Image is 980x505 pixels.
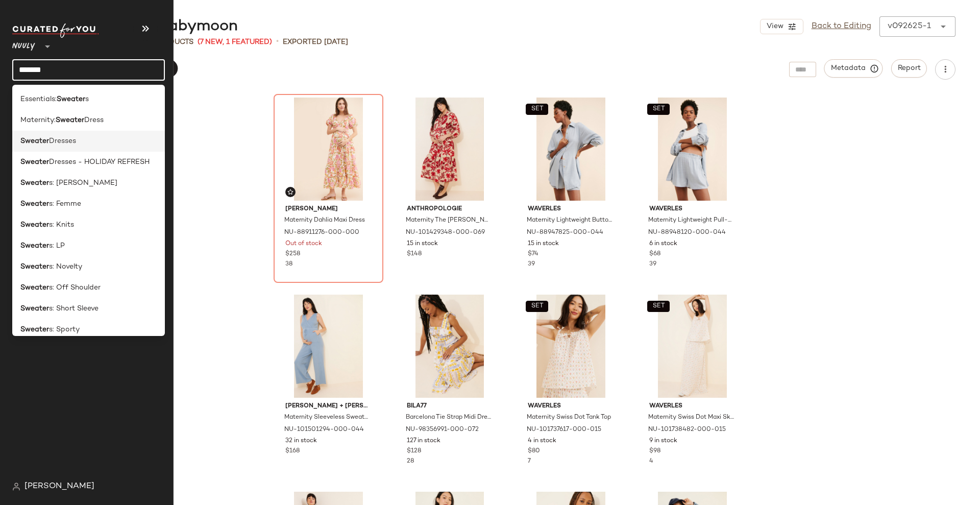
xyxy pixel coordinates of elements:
span: 32 in stock [285,437,317,446]
b: Sweater [20,178,49,188]
span: $98 [649,447,660,456]
span: Maternity Sleeveless Sweater Jumpsuit [284,413,371,422]
b: Sweater [56,115,84,126]
b: Sweater [20,261,49,272]
span: s: Sporty [49,324,80,335]
b: Sweater [20,324,49,335]
span: 127 in stock [407,437,440,446]
span: Barcelona Tie Strap Midi Dress [406,413,492,422]
span: s: Short Sleeve [49,303,99,314]
span: Maternity The [PERSON_NAME] Tiered Shirt Dress [406,216,492,225]
span: Dress [84,115,104,126]
span: $168 [285,447,300,456]
span: NU-101429348-000-069 [406,228,485,237]
b: Sweater [20,136,49,147]
img: 88947825_044_b [520,98,622,201]
span: Maternity Dahlia Maxi Dress [284,216,365,225]
img: 88911276_000_b [277,98,380,201]
span: 7 [528,458,531,465]
span: Waverles [528,402,614,411]
span: 9 in stock [649,437,677,446]
span: $80 [528,447,540,456]
span: NU-88947825-000-044 [527,228,603,237]
button: View [760,19,803,34]
span: $74 [528,250,538,259]
img: 101738482_015_b [641,295,744,398]
button: SET [647,104,670,115]
span: (7 New, 1 Featured) [198,37,272,47]
span: 6 in stock [649,239,677,249]
span: View [766,22,783,31]
span: SET [531,106,544,113]
span: 4 [649,458,653,465]
span: 28 [407,458,414,465]
span: 39 [649,261,656,268]
span: s: Off Shoulder [49,282,101,293]
button: SET [526,301,548,312]
span: SET [531,303,544,310]
span: SET [652,303,665,310]
span: s: LP [49,241,65,251]
span: s: [PERSON_NAME] [49,178,117,188]
span: [PERSON_NAME] [285,205,372,214]
span: NU-101501294-000-044 [284,425,364,435]
div: v092625-1 [888,20,931,33]
img: cfy_white_logo.C9jOOHJF.svg [12,23,99,38]
b: Sweater [20,199,49,209]
button: SET [647,301,670,312]
a: Back to Editing [812,20,871,33]
span: BILA77 [407,402,493,411]
img: svg%3e [12,483,20,491]
span: NU-101738482-000-015 [648,425,726,435]
span: [PERSON_NAME] + [PERSON_NAME] [285,402,372,411]
span: NU-101737617-000-015 [527,425,601,435]
span: Anthropologie [407,205,493,214]
img: 101501294_044_b [277,295,380,398]
span: $68 [649,250,660,259]
button: Report [891,59,927,78]
span: • [276,36,279,48]
span: Dresses - HOLIDAY REFRESH [49,157,150,167]
img: 101737617_015_b [520,295,622,398]
button: Metadata [824,59,883,78]
span: Maternity Swiss Dot Tank Top [527,413,611,422]
span: SET [652,106,665,113]
span: Dresses [49,136,76,147]
b: Sweater [20,282,49,293]
img: svg%3e [287,189,293,195]
span: Maternity Swiss Dot Maxi Skirt [648,413,734,422]
span: 4 in stock [528,437,556,446]
span: NU-88911276-000-000 [284,228,359,237]
span: Nuuly [12,35,35,53]
span: s: Femme [49,199,81,209]
b: Sweater [20,303,49,314]
span: Waverles [528,205,614,214]
b: Sweater [20,241,49,251]
span: Waverles [649,205,736,214]
span: s [85,94,89,105]
span: Maternity: [20,115,56,126]
span: $258 [285,250,300,259]
span: NU-88948120-000-044 [648,228,726,237]
span: Waverles [649,402,736,411]
b: Sweater [57,94,85,105]
span: 15 in stock [407,239,438,249]
span: Maternity Lightweight Button-Up Shirt [527,216,613,225]
span: s: Novelty [49,261,82,272]
span: Metadata [830,64,877,73]
img: 101429348_069_b [399,98,501,201]
span: 38 [285,261,292,268]
span: Out of stock [285,239,322,249]
img: 98356991_072_b [399,295,501,398]
span: $148 [407,250,422,259]
span: 15 in stock [528,239,559,249]
span: Report [897,64,921,73]
span: s: Knits [49,220,74,230]
button: SET [526,104,548,115]
span: Maternity Lightweight Pull-On Shorts [648,216,734,225]
span: NU-98356991-000-072 [406,425,479,435]
span: $128 [407,447,421,456]
img: 88948120_044_b [641,98,744,201]
span: [PERSON_NAME] [24,480,94,493]
p: Exported [DATE] [283,37,348,47]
